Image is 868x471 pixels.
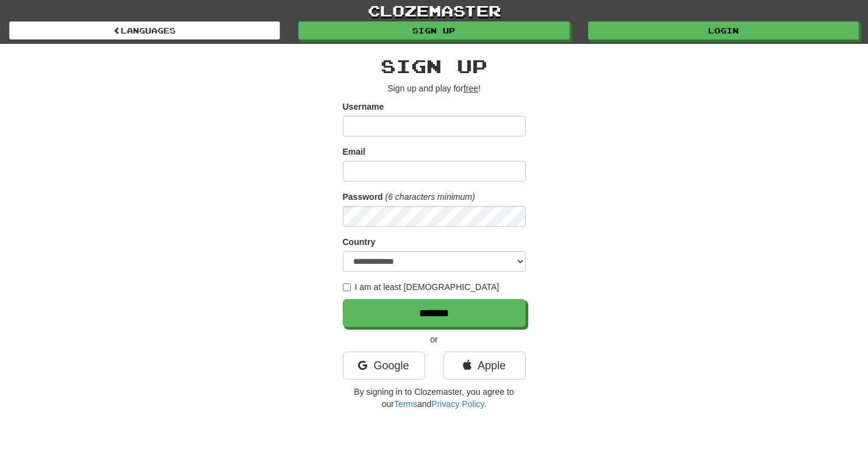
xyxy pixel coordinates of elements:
[343,283,351,291] input: I am at least [DEMOGRAPHIC_DATA]
[9,21,280,40] a: Languages
[343,101,384,113] label: Username
[386,192,475,202] em: (6 characters minimum)
[343,333,526,345] p: or
[343,281,500,293] label: I am at least [DEMOGRAPHIC_DATA]
[343,82,526,94] p: Sign up and play for !
[343,386,526,410] p: By signing in to Clozemaster, you agree to our and .
[431,399,484,409] a: Privacy Policy
[343,191,383,203] label: Password
[443,352,526,380] a: Apple
[588,21,859,40] a: Login
[343,146,365,158] label: Email
[394,399,417,409] a: Terms
[464,83,478,93] u: free
[343,236,376,248] label: Country
[343,352,425,380] a: Google
[343,56,526,76] h2: Sign up
[298,21,569,40] a: Sign up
